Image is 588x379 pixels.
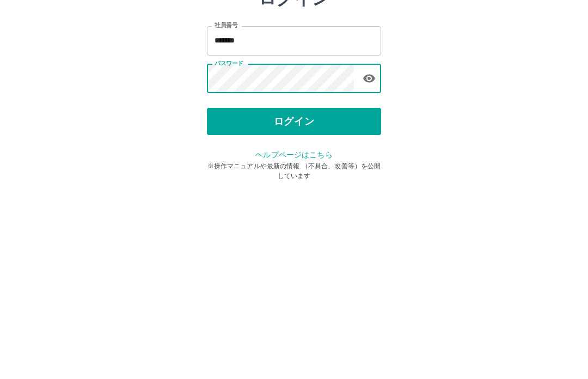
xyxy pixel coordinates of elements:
[215,102,237,110] label: 社員番号
[215,140,243,148] label: パスワード
[207,242,381,261] p: ※操作マニュアルや最新の情報 （不具合、改善等）を公開しています
[259,69,330,89] h2: ログイン
[255,231,332,240] a: ヘルプページはこちら
[207,188,381,216] button: ログイン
